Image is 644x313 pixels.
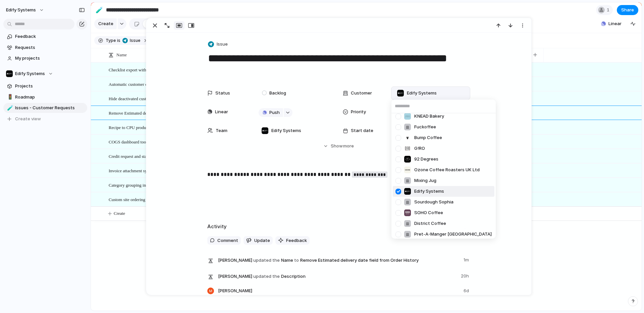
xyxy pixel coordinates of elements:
[414,145,425,152] span: G!RO
[414,177,436,184] span: Mixing Jug
[414,220,446,227] span: District Coffee
[414,124,436,130] span: Fuckoffee
[414,199,453,205] span: Sourdough Sophia
[414,231,492,238] span: Pret-A-Manger [GEOGRAPHIC_DATA]
[414,167,480,173] span: Ozone Coffee Roasters UK Ltd
[414,113,444,120] span: KNEAD Bakery
[414,156,438,163] span: 92 Degrees
[414,209,443,216] span: SOHO Coffee
[414,134,442,141] span: Bump Coffee
[414,188,444,195] span: Edify Systems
